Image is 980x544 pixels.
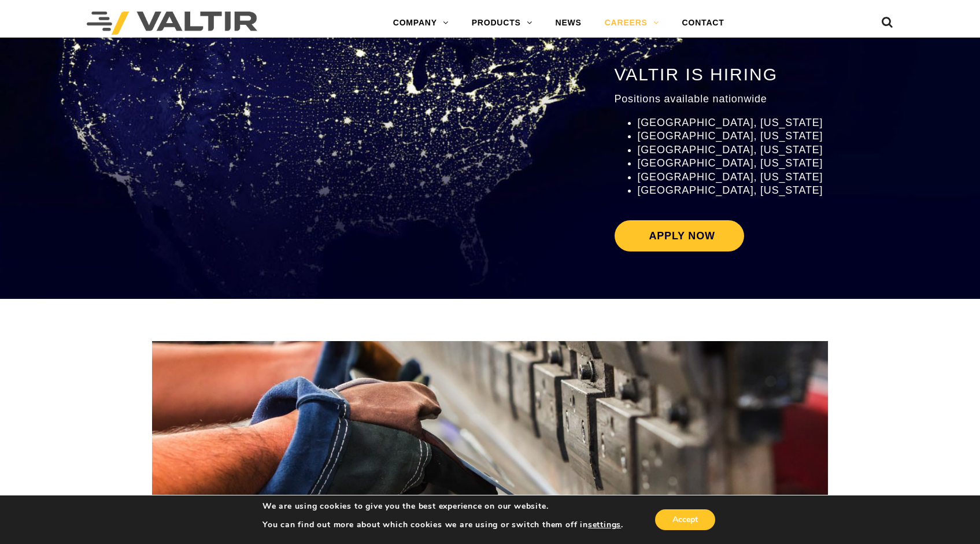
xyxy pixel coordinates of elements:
a: CONTACT [671,12,736,35]
span: Positions available nationwide [615,93,767,105]
a: Apply Now [615,220,744,251]
a: NEWS [543,12,593,35]
img: Valtir [87,12,257,35]
button: settings [588,520,621,530]
p: We are using cookies to give you the best experience on our website. [262,501,623,512]
span: VALTIR IS HIRING [615,65,778,84]
span: [GEOGRAPHIC_DATA], [US_STATE] [638,157,823,169]
button: Accept [655,509,715,530]
span: [GEOGRAPHIC_DATA], [US_STATE] [638,117,823,128]
span: [GEOGRAPHIC_DATA], [US_STATE] [638,144,823,156]
a: COMPANY [382,12,460,35]
a: PRODUCTS [460,12,544,35]
a: CAREERS [593,12,671,35]
span: [GEOGRAPHIC_DATA], [US_STATE] [638,184,823,196]
p: You can find out more about which cookies we are using or switch them off in . [262,520,623,530]
span: [GEOGRAPHIC_DATA], [US_STATE] [638,171,823,183]
span: [GEOGRAPHIC_DATA], [US_STATE] [638,130,823,142]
